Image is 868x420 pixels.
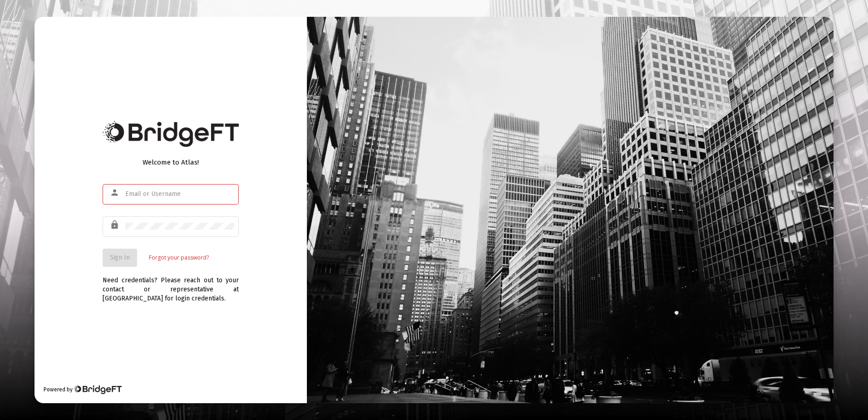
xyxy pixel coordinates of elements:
[149,253,209,262] a: Forgot your password?
[125,190,234,198] input: Email or Username
[110,254,130,261] span: Sign In
[103,267,239,303] div: Need credentials? Please reach out to your contact or representative at [GEOGRAPHIC_DATA] for log...
[110,187,121,198] mat-icon: person
[74,385,121,394] img: Bridge Financial Technology Logo
[110,220,121,230] mat-icon: lock
[103,158,239,167] div: Welcome to Atlas!
[44,385,121,394] div: Powered by
[103,249,137,267] button: Sign In
[103,121,239,147] img: Bridge Financial Technology Logo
